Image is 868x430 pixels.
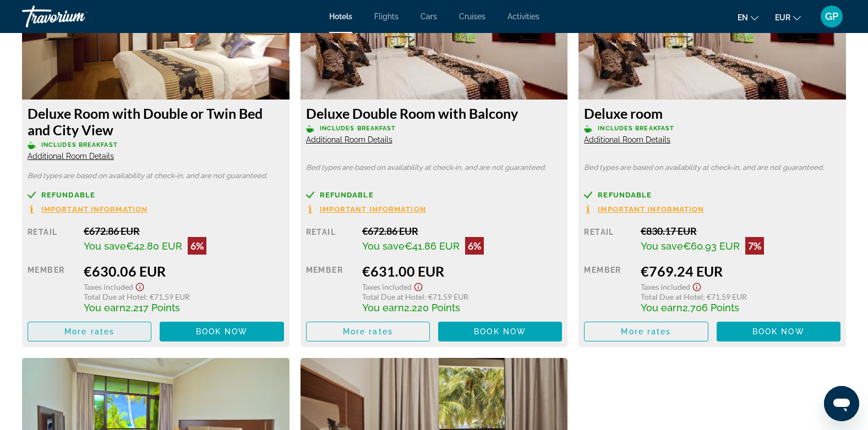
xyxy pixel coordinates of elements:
button: More rates [306,322,430,341]
span: Total Due at Hotel [641,292,703,301]
div: Retail [28,225,75,255]
div: 6% [188,237,206,255]
div: : €71.59 EUR [84,292,283,301]
div: €631.00 EUR [362,263,562,279]
button: User Menu [817,5,846,28]
span: Total Due at Hotel [84,292,146,301]
span: Taxes included [641,282,690,291]
button: More rates [584,322,708,341]
p: Bed types are based on availability at check-in, and are not guaranteed. [28,172,284,180]
span: More rates [64,327,114,336]
span: Taxes included [362,282,412,291]
span: EUR [775,13,790,22]
a: Activities [507,12,539,21]
span: Important Information [41,206,148,213]
h3: Deluxe room [584,105,840,122]
span: Additional Room Details [28,152,114,161]
span: More rates [343,327,393,336]
span: Refundable [320,191,374,199]
button: Important Information [306,205,426,214]
span: Book now [196,327,248,336]
div: €830.17 EUR [641,225,840,237]
p: Bed types are based on availability at check-in, and are not guaranteed. [306,164,563,172]
button: Change currency [775,9,801,25]
button: Show Taxes and Fees disclaimer [133,279,146,292]
span: You earn [362,302,404,313]
span: Book now [474,327,526,336]
a: Flights [374,12,398,21]
iframe: Bouton de lancement de la fenêtre de messagerie [824,386,859,421]
span: en [738,13,748,22]
a: Cruises [459,12,485,21]
div: : €71.59 EUR [641,292,840,301]
span: Includes Breakfast [41,141,118,148]
span: More rates [621,327,671,336]
span: 2,706 Points [683,302,739,313]
span: Additional Room Details [584,135,670,144]
div: : €71.59 EUR [362,292,562,301]
span: GP [825,11,838,22]
button: Book now [160,322,283,341]
a: Travorium [22,2,132,31]
a: Refundable [584,191,840,199]
div: 7% [745,237,764,255]
div: Retail [584,225,632,255]
div: €630.06 EUR [84,263,283,279]
p: Bed types are based on availability at check-in, and are not guaranteed. [584,164,840,172]
span: Includes Breakfast [320,125,396,132]
span: Refundable [598,191,652,199]
div: Retail [306,225,354,255]
button: Show Taxes and Fees disclaimer [690,279,703,292]
span: Refundable [41,191,95,199]
a: Cars [421,12,437,21]
button: Change language [738,9,758,25]
span: €42.80 EUR [126,240,182,252]
span: 2,217 Points [125,302,180,313]
button: Book now [717,322,840,341]
a: Refundable [28,191,284,199]
span: Total Due at Hotel [362,292,424,301]
button: Important Information [28,205,148,214]
span: Includes Breakfast [598,125,674,132]
span: You save [84,240,126,252]
div: €672.86 EUR [362,225,562,237]
button: Important Information [584,205,704,214]
span: You earn [84,302,125,313]
div: Member [306,263,354,313]
div: Member [28,263,75,313]
span: Important Information [320,206,426,213]
span: You earn [641,302,683,313]
span: Additional Room Details [306,135,392,144]
span: Book now [752,327,805,336]
span: €41.86 EUR [405,240,460,252]
span: Important Information [598,206,704,213]
button: Book now [438,322,562,341]
div: €769.24 EUR [641,263,840,279]
a: Refundable [306,191,563,199]
span: You save [362,240,405,252]
div: Member [584,263,632,313]
h3: Deluxe Double Room with Balcony [306,105,563,122]
button: More rates [28,322,151,341]
span: €60.93 EUR [683,240,740,252]
span: Taxes included [84,282,133,291]
button: Show Taxes and Fees disclaimer [412,279,425,292]
span: You save [641,240,683,252]
div: €672.86 EUR [84,225,283,237]
a: Hotels [329,12,352,21]
h3: Deluxe Room with Double or Twin Bed and City View [28,105,284,138]
div: 6% [465,237,484,255]
span: 2,220 Points [404,302,460,313]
